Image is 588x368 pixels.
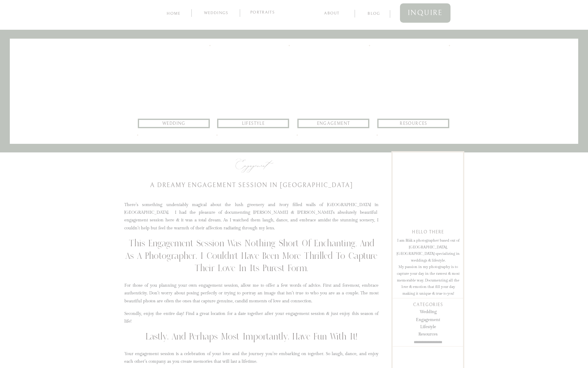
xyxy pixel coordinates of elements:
[124,180,379,191] h1: A Dreamy Engagement Session in [GEOGRAPHIC_DATA]
[124,201,379,232] p: There’s something undeniably magical about the lush greenery and ivory filled walls of [GEOGRAPHI...
[165,10,182,16] a: home
[400,3,450,23] a: inquire
[200,11,232,17] a: Weddings
[124,350,379,366] p: Your engagement session is a celebration of your love and the journey you’re embarking on togethe...
[236,151,267,181] a: Engagement
[395,237,462,290] p: I am Bläk a photographer based out of [GEOGRAPHIC_DATA], [GEOGRAPHIC_DATA] specializing in weddin...
[381,120,446,127] a: resources
[317,10,346,16] a: about
[124,237,379,274] h2: This engagement session was nothing short of enchanting. And as a photographer, I couldn’t have b...
[362,10,386,16] a: blog
[403,331,453,336] a: resources
[124,282,379,305] p: For those of you planning your own engagement session, allow me to offer a few words of advice. F...
[403,228,453,237] h2: hello there
[124,310,379,325] p: Secondly, enjoy the entire day! Find a great location for a date together after your engagement s...
[403,323,453,328] a: lifestyle
[403,308,453,313] a: Wedding
[403,316,453,321] a: Engagement
[408,6,443,20] span: inquire
[301,120,366,127] a: Engagement
[248,10,277,16] a: Portraits
[221,120,286,127] a: lifestyle
[403,301,453,306] h2: categories
[124,330,379,343] h2: Lastly, and perhaps most importantly, have fun with it!
[141,120,206,127] a: Wedding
